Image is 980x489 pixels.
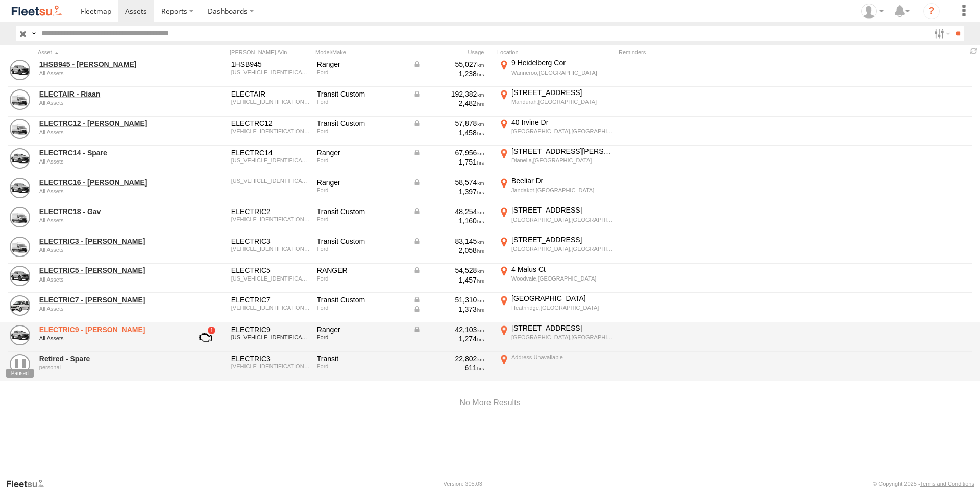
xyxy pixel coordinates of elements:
[10,60,30,80] a: View Asset Details
[10,325,30,345] a: View Asset Details
[10,4,63,18] img: fleetsu-logo-horizontal.svg
[511,334,613,341] div: [GEOGRAPHIC_DATA],[GEOGRAPHIC_DATA]
[511,245,613,252] div: [GEOGRAPHIC_DATA],[GEOGRAPHIC_DATA]
[39,148,179,157] a: ELECTRC14 - Spare
[39,188,179,194] div: undefined
[317,119,406,128] div: Transit Custom
[317,89,406,99] div: Transit Custom
[231,89,310,99] div: ELECTAIR
[511,88,613,97] div: [STREET_ADDRESS]
[39,335,179,341] div: undefined
[39,70,179,76] div: undefined
[413,178,484,187] div: Data from Vehicle CANbus
[30,26,38,41] label: Search Query
[231,275,310,282] div: MNAUMAF50FW514751
[10,295,30,316] a: View Asset Details
[413,69,484,78] div: 1,238
[317,354,406,363] div: Transit
[317,305,406,311] div: Ford
[317,60,406,69] div: Ranger
[317,178,406,187] div: Ranger
[317,237,406,246] div: Transit Custom
[511,118,613,127] div: 40 Irvine Dr
[511,128,613,135] div: [GEOGRAPHIC_DATA],[GEOGRAPHIC_DATA]
[511,176,613,185] div: Beeliar Dr
[511,69,613,76] div: Wanneroo,[GEOGRAPHIC_DATA]
[317,246,406,252] div: Ford
[497,205,615,233] label: Click to View Current Location
[968,46,980,56] span: Refresh
[511,205,613,215] div: [STREET_ADDRESS]
[39,266,179,275] a: ELECTRIC5 - [PERSON_NAME]
[10,237,30,257] a: View Asset Details
[413,325,484,334] div: Data from Vehicle CANbus
[231,60,310,69] div: 1HSB945
[231,305,310,311] div: WF0YXXTTGYKU87957
[39,325,179,334] a: ELECTRIC9 - [PERSON_NAME]
[231,237,310,246] div: ELECTRIC3
[497,88,615,115] label: Click to View Current Location
[39,178,179,187] a: ELECTRC16 - [PERSON_NAME]
[317,207,406,216] div: Transit Custom
[317,69,406,75] div: Ford
[186,325,224,350] a: View Asset with Fault/s
[317,325,406,334] div: Ranger
[497,176,615,204] label: Click to View Current Location
[231,119,310,128] div: ELECTRC12
[857,4,887,19] div: Wayne Betts
[39,207,179,216] a: ELECTRC18 - Gav
[231,354,310,363] div: ELECTRIC3
[413,89,484,99] div: Data from Vehicle CANbus
[413,334,484,343] div: 1,274
[920,481,974,487] a: Terms and Conditions
[497,118,615,145] label: Click to View Current Location
[444,481,482,487] div: Version: 305.03
[39,237,179,246] a: ELECTRIC3 - [PERSON_NAME]
[231,157,310,164] div: MNAUMAF80GW574265
[231,216,310,222] div: WF0YXXTTGYMJ86128
[39,119,179,128] a: ELECTRC12 - [PERSON_NAME]
[413,275,484,285] div: 1,457
[231,69,310,75] div: MNAUMAF50HW805362
[497,49,615,56] div: Location
[413,60,484,69] div: Data from Vehicle CANbus
[497,147,615,174] label: Click to View Current Location
[511,235,613,244] div: [STREET_ADDRESS]
[497,294,615,321] label: Click to View Current Location
[10,89,30,110] a: View Asset Details
[413,119,484,128] div: Data from Vehicle CANbus
[497,265,615,292] label: Click to View Current Location
[511,157,613,164] div: Dianella,[GEOGRAPHIC_DATA]
[413,216,484,225] div: 1,160
[231,207,310,216] div: ELECTRIC2
[231,148,310,157] div: ELECTRC14
[10,148,30,169] a: View Asset Details
[231,128,310,134] div: WF0YXXTTGYLS21315
[497,58,615,86] label: Click to View Current Location
[930,26,952,41] label: Search Filter Options
[10,354,30,375] a: View Asset Details
[317,295,406,305] div: Transit Custom
[231,99,310,105] div: WF0YXXTTGYNJ17812
[230,49,311,56] div: [PERSON_NAME]./Vin
[511,294,613,303] div: [GEOGRAPHIC_DATA]
[317,99,406,105] div: Ford
[413,157,484,167] div: 1,751
[10,119,30,139] a: View Asset Details
[511,275,613,282] div: Woodvale,[GEOGRAPHIC_DATA]
[413,128,484,137] div: 1,458
[873,481,974,487] div: © Copyright 2025 -
[511,147,613,156] div: [STREET_ADDRESS][PERSON_NAME]
[413,148,484,157] div: Data from Vehicle CANbus
[497,353,615,380] label: Click to View Current Location
[10,266,30,286] a: View Asset Details
[511,216,613,223] div: [GEOGRAPHIC_DATA],[GEOGRAPHIC_DATA]
[317,187,406,193] div: Ford
[39,89,179,99] a: ELECTAIR - Riaan
[39,354,179,363] a: Retired - Spare
[39,60,179,69] a: 1HSB945 - [PERSON_NAME]
[315,49,407,56] div: Model/Make
[39,247,179,253] div: undefined
[413,266,484,275] div: Data from Vehicle CANbus
[6,479,53,489] a: Visit our Website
